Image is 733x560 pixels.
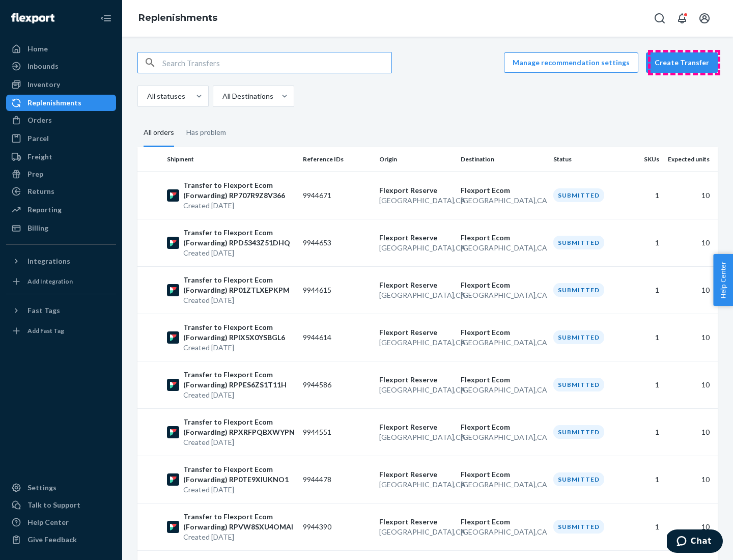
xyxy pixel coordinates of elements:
button: Close Navigation [96,8,116,29]
td: 10 [663,408,718,456]
td: 9944478 [299,456,375,503]
th: Shipment [163,147,299,172]
div: Prep [27,169,43,179]
td: 10 [663,361,718,408]
p: [GEOGRAPHIC_DATA] , CA [461,243,545,253]
p: Transfer to Flexport Ecom (Forwarding) RP01ZTLXEPKPM [183,275,295,295]
a: Reporting [6,202,116,218]
p: Flexport Ecom [461,422,545,432]
p: Flexport Reserve [379,185,453,195]
p: [GEOGRAPHIC_DATA] , CA [461,432,545,442]
div: Orders [27,115,52,125]
p: Created [DATE] [183,343,295,353]
div: Talk to Support [27,500,80,510]
div: All statuses [147,91,185,101]
p: Transfer to Flexport Ecom (Forwarding) RPXRFPQBXWYPN [183,417,295,437]
p: Flexport Ecom [461,185,545,195]
td: 1 [625,266,663,314]
div: Parcel [27,133,49,144]
p: Flexport Reserve [379,280,453,290]
div: Reporting [27,205,62,215]
td: 9944390 [299,503,375,550]
button: Create Transfer [646,52,718,73]
p: [GEOGRAPHIC_DATA] , CA [461,527,545,537]
th: Reference IDs [299,147,375,172]
td: 9944615 [299,266,375,314]
p: Flexport Reserve [379,233,453,243]
p: [GEOGRAPHIC_DATA] , CA [379,385,453,395]
p: Flexport Reserve [379,469,453,480]
td: 1 [625,361,663,408]
button: Open Search Box [650,8,670,29]
button: Open notifications [672,8,692,29]
button: Open account menu [694,8,715,29]
a: Billing [6,220,116,236]
p: [GEOGRAPHIC_DATA] , CA [461,290,545,300]
div: Submitted [553,236,604,249]
p: Flexport Ecom [461,327,545,338]
td: 10 [663,456,718,503]
div: Give Feedback [27,535,77,545]
input: All statuses [146,91,147,101]
button: Give Feedback [6,531,116,548]
div: Inventory [27,79,60,90]
div: Freight [27,152,52,162]
td: 1 [625,314,663,361]
a: Inventory [6,76,116,93]
p: [GEOGRAPHIC_DATA] , CA [379,338,453,348]
p: Flexport Ecom [461,233,545,243]
a: Freight [6,149,116,165]
td: 9944614 [299,314,375,361]
th: Destination [457,147,549,172]
p: Created [DATE] [183,201,295,211]
p: [GEOGRAPHIC_DATA] , CA [379,290,453,300]
button: Help Center [713,254,733,306]
p: Flexport Reserve [379,517,453,527]
p: Transfer to Flexport Ecom (Forwarding) RPVW8SXU4OMAI [183,512,295,532]
th: Expected units [663,147,718,172]
td: 1 [625,456,663,503]
button: Manage recommendation settings [504,52,638,73]
td: 1 [625,219,663,266]
div: Returns [27,186,54,197]
div: Submitted [553,520,604,534]
td: 1 [625,503,663,550]
p: Transfer to Flexport Ecom (Forwarding) RPIX5X0YSBGL6 [183,322,295,343]
p: Flexport Ecom [461,375,545,385]
div: Replenishments [27,98,81,108]
th: Origin [375,147,457,172]
div: Help Center [27,517,69,527]
a: Add Integration [6,273,116,290]
p: Transfer to Flexport Ecom (Forwarding) RP0TE9XIUKNO1 [183,464,295,485]
div: Submitted [553,330,604,344]
div: Inbounds [27,61,59,71]
th: SKUs [625,147,663,172]
td: 10 [663,219,718,266]
td: 1 [625,172,663,219]
div: Has problem [186,119,226,146]
div: Submitted [553,283,604,297]
a: Returns [6,183,116,200]
div: Submitted [553,378,604,391]
div: Integrations [27,256,70,266]
div: Add Integration [27,277,73,286]
button: Fast Tags [6,302,116,319]
img: Flexport logo [11,13,54,23]
p: Transfer to Flexport Ecom (Forwarding) RP707R9Z8V366 [183,180,295,201]
p: [GEOGRAPHIC_DATA] , CA [379,243,453,253]
td: 1 [625,408,663,456]
p: Flexport Ecom [461,280,545,290]
a: Home [6,41,116,57]
th: Status [549,147,626,172]
td: 9944671 [299,172,375,219]
p: Created [DATE] [183,437,295,447]
a: Parcel [6,130,116,147]
ol: breadcrumbs [130,4,225,33]
p: Flexport Ecom [461,517,545,527]
a: Prep [6,166,116,182]
a: Orders [6,112,116,128]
